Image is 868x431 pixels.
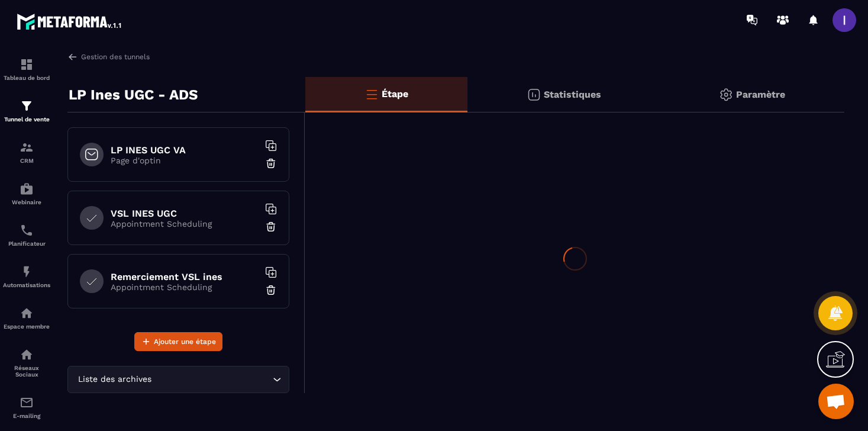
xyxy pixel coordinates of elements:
[364,87,379,101] img: bars-o.4a397970.svg
[75,373,154,386] span: Liste des archives
[111,282,259,292] p: Appointment Scheduling
[3,297,50,339] a: automationsautomationsEspace membre
[111,271,259,282] h6: Remerciement VSL ines
[67,52,78,62] img: arrow
[154,336,216,348] span: Ajouter une étape
[20,140,34,155] img: formation
[20,57,34,72] img: formation
[3,49,50,90] a: formationformationTableau de bord
[20,306,34,320] img: automations
[20,182,34,196] img: automations
[3,199,50,205] p: Webinaire
[3,413,50,419] p: E-mailing
[3,387,50,428] a: emailemailE-mailing
[111,144,259,156] h6: LP INES UGC VA
[3,173,50,214] a: automationsautomationsWebinaire
[3,339,50,387] a: social-networksocial-networkRéseaux Sociaux
[3,214,50,256] a: schedulerschedulerPlanificateur
[3,116,50,123] p: Tunnel de vente
[265,284,277,296] img: trash
[17,11,123,32] img: logo
[20,99,34,113] img: formation
[3,323,50,330] p: Espace membre
[20,265,34,279] img: automations
[3,75,50,81] p: Tableau de bord
[3,240,50,247] p: Planificateur
[3,131,50,173] a: formationformationCRM
[67,366,289,393] div: Search for option
[3,282,50,288] p: Automatisations
[20,348,34,362] img: social-network
[265,157,277,169] img: trash
[527,88,541,102] img: stats.20deebd0.svg
[719,88,733,102] img: setting-gr.5f69749f.svg
[20,395,34,410] img: email
[3,365,50,378] p: Réseaux Sociaux
[382,88,408,99] p: Étape
[69,83,198,107] p: LP Ines UGC - ADS
[265,221,277,233] img: trash
[111,156,259,165] p: Page d'optin
[67,52,150,62] a: Gestion des tunnels
[3,90,50,131] a: formationformationTunnel de vente
[20,223,34,237] img: scheduler
[3,157,50,164] p: CRM
[3,256,50,297] a: automationsautomationsAutomatisations
[134,332,222,351] button: Ajouter une étape
[111,208,259,219] h6: VSL INES UGC
[818,384,854,419] a: Ouvrir le chat
[111,219,259,229] p: Appointment Scheduling
[544,89,601,100] p: Statistiques
[736,89,785,100] p: Paramètre
[154,373,270,386] input: Search for option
